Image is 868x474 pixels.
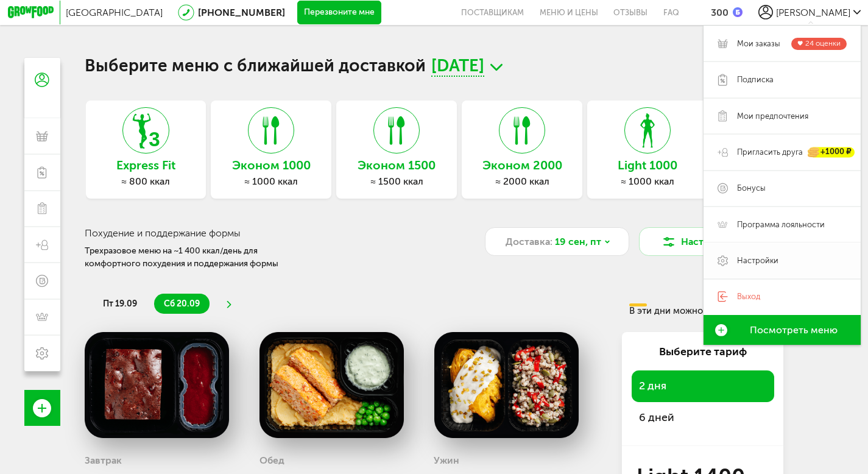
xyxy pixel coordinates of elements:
[259,332,404,438] img: big_KvDf1alLLTuMjxf6.png
[506,235,552,249] span: Доставка:
[434,332,579,438] img: big_Xr6ZhdvKR9dr3erW.png
[704,315,860,345] a: Посмотреть меню
[737,219,825,230] span: Программа лояльности
[750,325,838,336] span: Посмотреть меню
[639,227,784,256] button: Настроить меню
[737,111,808,122] span: Мои предпочтения
[704,207,860,242] a: Программа лояльности
[587,175,708,187] div: ≈ 1000 ккал
[336,175,457,187] div: ≈ 1500 ккал
[462,175,582,187] div: ≈ 2000 ккал
[737,38,780,49] span: Мои заказы
[639,409,767,426] span: 6 дней
[85,245,313,271] div: Трехразовое меню на ~1 400 ккал/день для комфортного похудения и поддержания формы
[711,7,729,18] div: 300
[737,291,760,302] span: Выход
[434,455,459,466] h3: Ужин
[86,159,206,172] h3: Express Fit
[85,58,784,77] h1: Выберите меню с ближайшей доставкой
[704,279,860,315] a: Выход
[704,62,860,97] a: Подписка
[85,455,122,466] h3: Завтрак
[704,242,860,278] a: Настройки
[85,227,453,239] h3: Похудение и поддержание формы
[704,134,860,170] a: Пригласить друга +1000 ₽
[85,332,230,438] img: big_F601vpJp5Wf4Dgz5.png
[737,147,803,158] span: Пригласить друга
[211,159,331,172] h3: Эконом 1000
[164,299,200,309] span: сб 20.09
[198,7,285,18] a: [PHONE_NUMBER]
[297,1,382,25] button: Перезвоните мне
[704,171,860,207] a: Бонусы
[336,159,457,172] h3: Эконом 1500
[587,159,708,172] h3: Light 1000
[462,159,582,172] h3: Эконом 2000
[737,255,778,266] span: Настройки
[733,7,743,17] img: bonus_b.cdccf46.png
[737,183,766,194] span: Бонусы
[639,378,767,395] span: 2 дня
[555,235,601,249] span: 19 сен, пт
[808,147,855,157] div: +1000 ₽
[704,26,860,62] a: Мои заказы 24 оценки
[431,58,484,77] span: [DATE]
[86,175,206,187] div: ≈ 800 ккал
[103,299,137,309] span: пт 19.09
[704,98,860,134] a: Мои предпочтения
[259,455,284,466] h3: Обед
[632,344,774,360] div: Выберите тариф
[66,7,163,18] span: [GEOGRAPHIC_DATA]
[211,175,331,187] div: ≈ 1000 ккал
[805,39,841,48] span: 24 оценки
[629,303,780,316] div: В эти дни можно менять меню
[737,74,774,85] span: Подписка
[776,7,850,18] span: [PERSON_NAME]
